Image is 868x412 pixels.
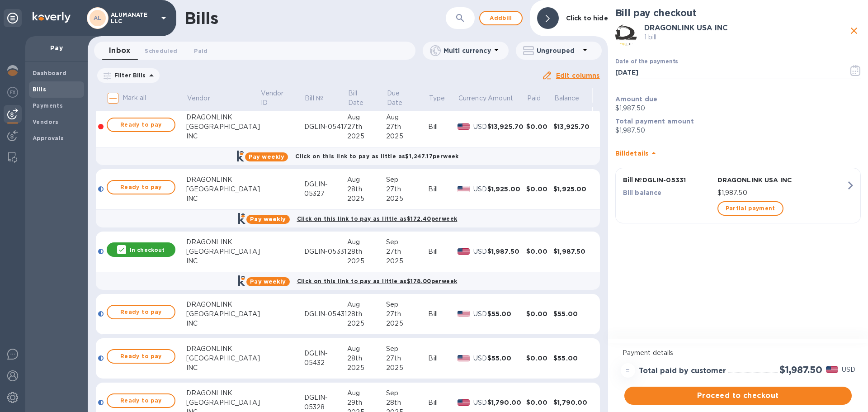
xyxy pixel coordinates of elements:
[488,94,525,103] span: Amount
[107,349,175,364] button: Ready to pay
[386,398,428,407] div: 28th
[305,94,323,103] p: Bill №
[429,94,445,103] p: Type
[726,203,775,214] span: Partial payment
[553,309,593,318] div: $55.00
[386,354,428,363] div: 27th
[473,122,487,132] p: USD
[386,247,428,256] div: 27th
[347,247,386,256] div: 28th
[186,363,260,373] div: INC
[186,388,260,398] div: DRAGONLINK
[109,44,130,57] span: Inbox
[250,216,286,223] b: Pay weekly
[717,188,846,198] p: $1,987.50
[526,398,553,407] div: $0.00
[115,395,167,406] span: Ready to pay
[304,180,348,199] div: DGLIN-05327
[615,168,861,223] button: Bill №DGLIN-05331DRAGONLINK USA INCBill balance$1,987.50Partial payment
[615,139,861,168] div: Billdetails
[186,354,260,363] div: [GEOGRAPHIC_DATA]
[186,132,260,141] div: INC
[186,309,260,319] div: [GEOGRAPHIC_DATA]
[33,12,71,23] img: Logo
[115,307,167,317] span: Ready to pay
[347,122,386,132] div: 27th
[347,194,386,204] div: 2025
[347,132,386,141] div: 2025
[186,256,260,266] div: INC
[386,122,428,132] div: 27th
[348,89,374,108] p: Bill Date
[107,393,175,408] button: Ready to pay
[33,135,64,142] b: Approvals
[304,247,348,256] div: DGLIN-05331
[107,118,175,132] button: Ready to pay
[554,94,591,103] span: Balance
[115,351,167,362] span: Ready to pay
[553,185,593,194] div: $1,925.00
[847,24,861,38] button: close
[842,365,855,374] p: USD
[115,119,167,130] span: Ready to pay
[186,398,260,407] div: [GEOGRAPHIC_DATA]
[639,367,726,375] h3: Total paid by customer
[458,186,470,192] img: USD
[526,247,553,256] div: $0.00
[130,246,165,254] p: In checkout
[553,122,593,131] div: $13,925.70
[386,185,428,194] div: 27th
[479,11,523,25] button: Addbill
[717,175,846,185] p: DRAGONLINK USA INC
[473,185,487,194] p: USD
[487,398,527,407] div: $1,790.00
[386,309,428,319] div: 27th
[458,399,470,406] img: USD
[473,247,487,256] p: USD
[347,398,386,407] div: 29th
[458,123,470,130] img: USD
[145,46,177,56] span: Scheduled
[304,393,348,412] div: DGLIN-05328
[33,102,63,109] b: Payments
[347,256,386,266] div: 2025
[249,153,284,160] b: Pay weekly
[458,94,486,103] p: Currency
[387,89,428,108] span: Due Date
[111,71,146,79] p: Filter Bills
[297,278,458,284] b: Click on this link to pay as little as $178.00 per week
[347,237,386,247] div: Aug
[615,59,678,65] label: Date of the payments
[526,185,553,194] div: $0.00
[123,93,146,103] p: Mark all
[527,94,553,103] span: Paid
[428,398,458,407] div: Bill
[826,366,838,373] img: USD
[428,309,458,319] div: Bill
[304,309,348,319] div: DGLIN-05431
[632,390,844,401] span: Proceed to checkout
[386,319,428,328] div: 2025
[526,309,553,318] div: $0.00
[7,87,18,98] img: Foreign exchange
[473,354,487,363] p: USD
[615,126,861,135] p: $1,987.50
[386,363,428,373] div: 2025
[553,354,593,363] div: $55.00
[779,364,822,375] h2: $1,987.50
[487,309,527,318] div: $55.00
[615,95,658,103] b: Amount due
[644,33,847,42] p: 1 bill
[304,122,348,132] div: DGLIN-05417
[473,398,487,407] p: USD
[458,311,470,317] img: USD
[186,344,260,354] div: DRAGONLINK
[443,46,491,55] p: Multi currency
[554,94,580,103] p: Balance
[186,319,260,328] div: INC
[615,118,694,125] b: Total payment amount
[304,349,348,368] div: DGLIN-05432
[386,237,428,247] div: Sep
[184,9,218,28] h1: Bills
